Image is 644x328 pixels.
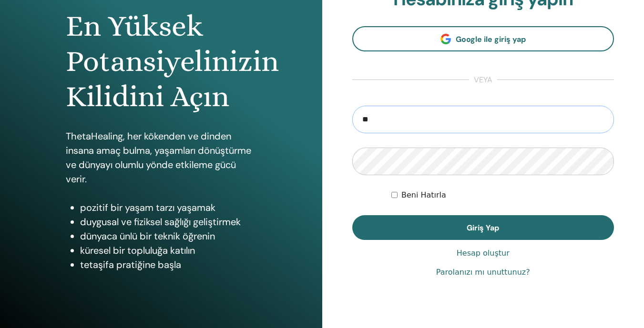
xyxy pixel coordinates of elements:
h1: En Yüksek Potansiyelinizin Kilidini Açın [66,9,256,115]
div: Keep me authenticated indefinitely or until I manually logout [391,189,614,201]
li: dünyaca ünlü bir teknik öğrenin [80,229,256,243]
button: Giriş Yap [352,215,614,240]
li: küresel bir topluluğa katılın [80,243,256,258]
li: tetaşifa pratiğine başla [80,258,256,272]
span: veya [469,74,497,86]
a: Parolanızı mı unuttunuz? [436,267,530,278]
a: Hesap oluştur [457,248,510,259]
a: Google ile giriş yap [352,26,614,51]
li: duygusal ve fiziksel sağlığı geliştirmek [80,215,256,229]
span: Giriş Yap [467,223,499,233]
label: Beni Hatırla [401,189,446,201]
li: pozitif bir yaşam tarzı yaşamak [80,200,256,215]
span: Google ile giriş yap [456,34,526,44]
p: ThetaHealing, her kökenden ve dinden insana amaç bulma, yaşamları dönüştürme ve dünyayı olumlu yö... [66,129,256,186]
